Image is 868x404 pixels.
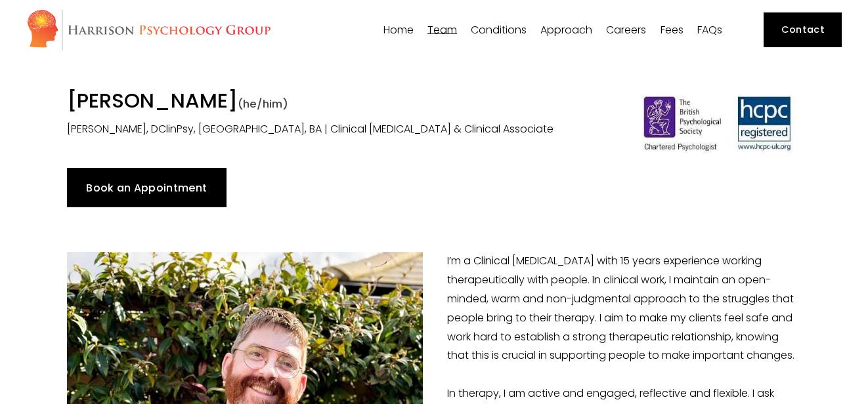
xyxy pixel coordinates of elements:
[471,25,527,35] span: Conditions
[427,25,457,35] span: Team
[383,24,414,36] a: Home
[238,96,288,111] span: (he/him)
[427,24,457,36] a: folder dropdown
[697,24,722,36] a: FAQs
[606,24,646,36] a: Careers
[67,89,612,116] h1: [PERSON_NAME]
[67,168,227,207] a: Book an Appointment
[67,120,612,139] p: [PERSON_NAME], DClinPsy, [GEOGRAPHIC_DATA], BA | Clinical [MEDICAL_DATA] & Clinical Associate
[661,24,684,36] a: Fees
[540,25,592,35] span: Approach
[764,12,842,47] a: Contact
[26,9,271,51] img: Harrison Psychology Group
[540,24,592,36] a: folder dropdown
[471,24,527,36] a: folder dropdown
